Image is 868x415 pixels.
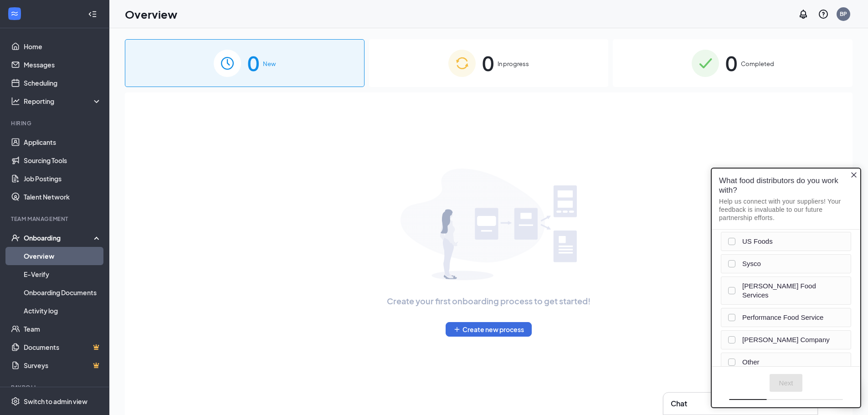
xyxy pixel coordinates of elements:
[11,233,20,242] svg: UserCheck
[263,59,276,68] span: New
[453,326,461,333] svg: Plus
[10,9,19,18] svg: WorkstreamLogo
[125,6,177,22] h1: Overview
[88,10,97,19] svg: Collapse
[11,397,20,406] svg: Settings
[24,302,102,320] a: Activity log
[24,97,102,106] div: Reporting
[24,151,102,169] a: Sourcing Tools
[24,169,102,188] a: Job Postings
[482,47,494,79] span: 0
[11,97,20,106] svg: Analysis
[741,59,774,68] span: Completed
[24,37,102,56] a: Home
[798,9,809,20] svg: Notifications
[11,215,100,223] div: Team Management
[24,356,102,374] a: SurveysCrown
[387,295,591,307] span: Create your first onboarding process to get started!
[24,233,94,242] div: Onboarding
[725,47,737,79] span: 0
[840,10,847,18] div: BP
[24,320,102,338] a: Team
[11,384,100,391] div: Payroll
[24,188,102,206] a: Talent Network
[24,265,102,283] a: E-Verify
[24,74,102,92] a: Scheduling
[671,399,687,409] h3: Chat
[818,9,829,20] svg: QuestionInfo
[446,322,532,337] button: PlusCreate new process
[498,59,529,68] span: In progress
[11,119,100,127] div: Hiring
[24,56,102,74] a: Messages
[24,247,102,265] a: Overview
[247,47,259,79] span: 0
[24,133,102,151] a: Applicants
[24,397,87,406] div: Switch to admin view
[704,161,868,415] iframe: Sprig User Feedback Dialog
[24,338,102,356] a: DocumentsCrown
[24,283,102,302] a: Onboarding Documents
